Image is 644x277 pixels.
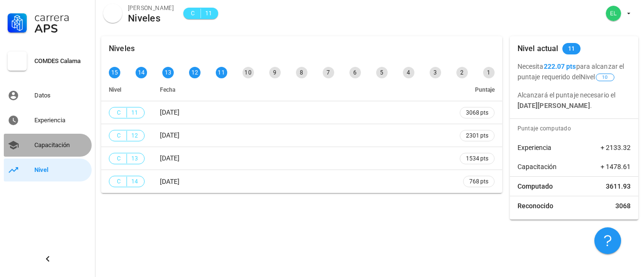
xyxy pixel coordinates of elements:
div: 7 [323,67,334,78]
span: 1534 pts [466,154,488,163]
span: 12 [131,131,138,140]
span: C [115,131,123,140]
p: Necesita para alcanzar el puntaje requerido del [517,61,631,82]
span: 14 [131,177,138,186]
span: 10 [602,74,608,81]
th: Fecha [152,78,452,101]
div: Nivel actual [517,36,559,61]
div: [PERSON_NAME] [128,3,174,13]
div: 11 [216,67,227,78]
b: [DATE][PERSON_NAME] [517,102,590,109]
span: + 2133.32 [601,143,631,152]
span: 3068 pts [466,108,488,117]
div: avatar [606,6,621,21]
div: 5 [376,67,388,78]
div: avatar [103,4,122,23]
div: 14 [136,67,147,78]
th: Nivel [101,78,152,101]
div: 8 [296,67,307,78]
div: 3 [430,67,441,78]
span: 13 [131,154,138,163]
b: 222.07 pts [544,63,576,70]
span: 3611.93 [606,181,631,191]
div: Datos [34,92,88,99]
span: Capacitación [517,162,557,171]
span: 11 [568,43,575,54]
span: C [115,154,123,163]
span: [DATE] [160,131,179,139]
span: C [115,108,123,117]
div: Niveles [128,13,174,23]
span: 3068 [615,201,631,211]
th: Puntaje [452,78,502,101]
span: Computado [517,181,553,191]
span: Experiencia [517,143,551,152]
div: COMDES Calama [34,57,88,65]
div: 12 [189,67,201,78]
div: 1 [483,67,495,78]
span: 11 [131,108,138,117]
div: Nivel [34,166,88,174]
div: Carrera [34,11,88,23]
span: C [115,177,123,186]
span: + 1478.61 [601,162,631,171]
span: Nivel [581,73,615,81]
a: Experiencia [4,109,92,132]
span: Reconocido [517,201,553,211]
a: Nivel [4,159,92,181]
span: 2301 pts [466,131,488,140]
a: Capacitación [4,134,92,157]
span: 11 [205,9,212,18]
div: APS [34,23,88,34]
div: Puntaje computado [514,119,638,138]
div: 6 [349,67,361,78]
span: Fecha [160,86,175,93]
a: Datos [4,84,92,107]
div: 2 [456,67,468,78]
div: Niveles [109,36,135,61]
div: 9 [269,67,281,78]
span: [DATE] [160,108,179,116]
p: Alcanzará el puntaje necesario el . [517,90,631,111]
span: 768 pts [469,177,488,186]
div: 15 [109,67,120,78]
span: [DATE] [160,178,179,185]
div: 13 [162,67,174,78]
span: C [189,9,197,18]
div: Capacitación [34,141,88,149]
span: [DATE] [160,154,179,162]
div: Experiencia [34,117,88,124]
div: 4 [403,67,414,78]
span: Nivel [109,86,121,93]
span: Puntaje [475,86,495,93]
div: 10 [243,67,254,78]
